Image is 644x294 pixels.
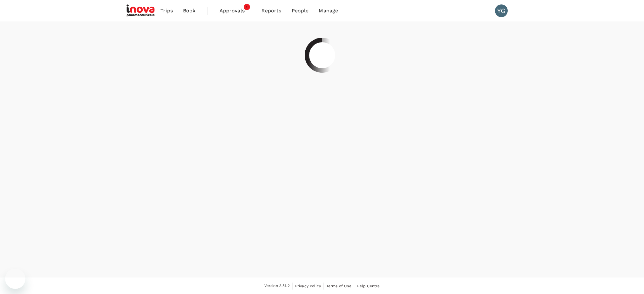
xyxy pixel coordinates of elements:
span: People [292,7,309,15]
span: Manage [319,7,338,15]
span: Privacy Policy [295,284,321,288]
span: Version 3.51.2 [264,283,290,289]
img: iNova Pharmaceuticals [126,4,156,18]
iframe: Button to launch messaging window [5,269,25,289]
a: Help Centre [357,283,380,290]
span: Help Centre [357,284,380,288]
div: YG [495,4,508,17]
span: Terms of Use [326,284,351,288]
a: Privacy Policy [295,283,321,290]
span: Trips [160,7,173,15]
a: Terms of Use [326,283,351,290]
span: Approvals [220,7,251,15]
span: Book [183,7,196,15]
span: Reports [261,7,281,15]
span: 1 [244,4,250,10]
